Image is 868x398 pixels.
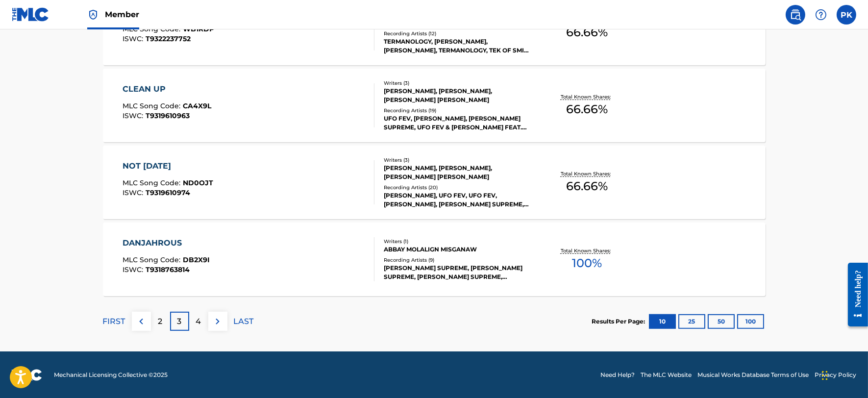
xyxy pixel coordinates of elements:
[815,371,856,379] a: Privacy Policy
[786,5,805,25] a: Public Search
[837,5,856,25] div: User Menu
[819,351,868,398] iframe: Chat Widget
[54,371,168,379] span: Mechanical Licensing Collective © 2025
[384,264,532,281] div: [PERSON_NAME] SUPREME, [PERSON_NAME] SUPREME, [PERSON_NAME] SUPREME, [PERSON_NAME] SUPREME, [PERS...
[384,245,532,254] div: ABBAY MOLALIGN MISGANAW
[561,170,613,177] p: Total Known Shares:
[697,371,809,379] a: Musical Works Database Terms of Use
[146,265,190,274] span: T9318763814
[177,316,182,327] p: 3
[384,30,532,37] div: Recording Artists ( 12 )
[196,316,201,327] p: 4
[135,316,147,327] img: left
[103,69,766,142] a: CLEAN UPMLC Song Code:CA4X9LISWC:T9319610963Writers (3)[PERSON_NAME], [PERSON_NAME], [PERSON_NAME...
[123,83,211,95] div: CLEAN UP
[566,177,608,195] span: 66.66 %
[708,314,735,329] button: 50
[123,255,183,264] span: MLC Song Code :
[384,184,532,191] div: Recording Artists ( 20 )
[123,34,146,43] span: ISWC :
[641,371,692,379] a: The MLC Website
[123,178,183,187] span: MLC Song Code :
[561,247,613,254] p: Total Known Shares:
[384,114,532,132] div: UFO FEV, [PERSON_NAME], [PERSON_NAME] SUPREME, UFO FEV & [PERSON_NAME] FEAT. [PERSON_NAME] SUPREM...
[790,9,801,21] img: search
[123,101,183,110] span: MLC Song Code :
[384,79,532,87] div: Writers ( 3 )
[811,5,831,25] div: Help
[384,256,532,264] div: Recording Artists ( 9 )
[384,156,532,164] div: Writers ( 3 )
[183,101,211,110] span: CA4X9L
[384,87,532,104] div: [PERSON_NAME], [PERSON_NAME], [PERSON_NAME] [PERSON_NAME]
[103,223,766,296] a: DANJAHROUSMLC Song Code:DB2X9IISWC:T9318763814Writers (1)ABBAY MOLALIGN MISGANAWRecording Artists...
[212,316,223,327] img: right
[384,107,532,114] div: Recording Artists ( 19 )
[384,164,532,181] div: [PERSON_NAME], [PERSON_NAME], [PERSON_NAME] [PERSON_NAME]
[105,9,139,20] span: Member
[12,369,42,381] img: logo
[592,317,648,326] p: Results Per Page:
[123,237,210,249] div: DANJAHROUS
[87,9,99,21] img: Top Rightsholder
[566,100,608,118] span: 66.66 %
[600,371,635,379] a: Need Help?
[123,160,213,172] div: NOT [DATE]
[649,314,676,329] button: 10
[384,37,532,55] div: TERMANOLOGY, [PERSON_NAME], [PERSON_NAME], TERMANOLOGY, TEK OF SMIF N WESSUN, LIL FAME, [PERSON_N...
[183,255,210,264] span: DB2X9I
[146,34,191,43] span: T9322237752
[561,93,613,100] p: Total Known Shares:
[123,265,146,274] span: ISWC :
[572,254,602,272] span: 100 %
[384,191,532,209] div: [PERSON_NAME], UFO FEV, UFO FEV, [PERSON_NAME], [PERSON_NAME] SUPREME, UFO FEV & [PERSON_NAME] FE...
[183,178,213,187] span: ND0OJT
[103,316,125,327] p: FIRST
[384,238,532,245] div: Writers ( 1 )
[158,316,163,327] p: 2
[123,111,146,120] span: ISWC :
[678,314,705,329] button: 25
[822,361,828,390] div: Drag
[566,24,608,41] span: 66.66 %
[146,111,190,120] span: T9319610963
[123,188,146,197] span: ISWC :
[737,314,764,329] button: 100
[815,9,827,21] img: help
[12,7,50,22] img: MLC Logo
[841,255,868,334] iframe: Resource Center
[146,188,190,197] span: T9319610974
[103,146,766,219] a: NOT [DATE]MLC Song Code:ND0OJTISWC:T9319610974Writers (3)[PERSON_NAME], [PERSON_NAME], [PERSON_NA...
[234,316,254,327] p: LAST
